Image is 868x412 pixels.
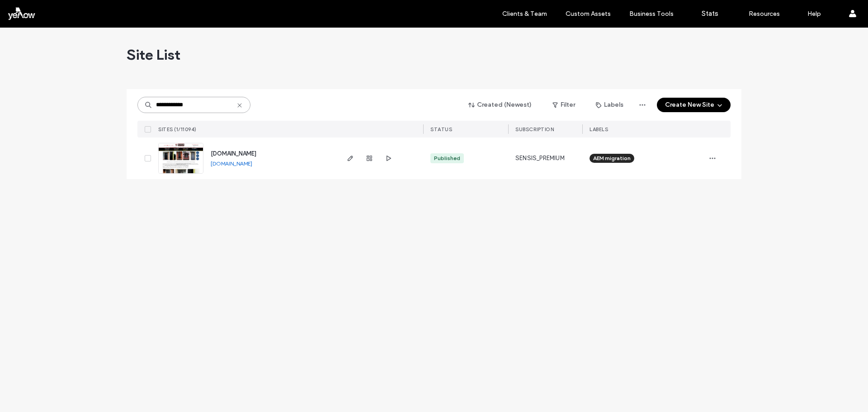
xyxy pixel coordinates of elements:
[515,126,554,133] span: SUBSCRIPTION
[434,154,460,162] div: Published
[158,126,197,133] span: SITES (1/11094)
[749,10,780,18] label: Resources
[588,98,632,112] button: Labels
[515,154,565,163] span: SENSIS_PREMIUM
[461,98,540,112] button: Created (Newest)
[458,9,474,18] label: Sites
[590,126,608,133] span: LABELS
[566,10,611,18] label: Custom Assets
[593,154,631,162] span: AEM migration
[20,6,39,14] span: Help
[702,9,718,18] label: Stats
[430,126,452,133] span: STATUS
[543,98,584,112] button: Filter
[629,10,674,18] label: Business Tools
[502,10,547,18] label: Clients & Team
[211,150,256,157] a: [DOMAIN_NAME]
[807,10,821,18] label: Help
[127,46,180,64] span: Site List
[211,160,252,167] a: [DOMAIN_NAME]
[657,98,731,112] button: Create New Site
